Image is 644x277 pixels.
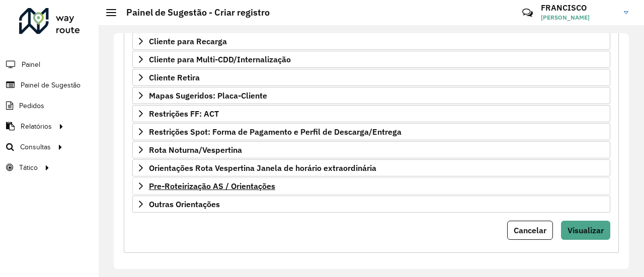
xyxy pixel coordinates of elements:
[149,91,267,100] span: Mapas Sugeridos: Placa-Cliente
[541,13,616,22] span: [PERSON_NAME]
[22,59,40,70] span: Painel
[517,2,538,24] a: Contato Rápido
[116,7,270,18] h2: Painel de Sugestão - Criar registro
[507,221,553,240] button: Cancelar
[19,162,38,173] span: Tático
[149,146,242,154] span: Rota Noturna/Vespertina
[149,55,291,63] span: Cliente para Multi-CDD/Internalização
[132,141,610,158] a: Rota Noturna/Vespertina
[149,73,200,81] span: Cliente Retira
[132,123,610,140] a: Restrições Spot: Forma de Pagamento e Perfil de Descarga/Entrega
[514,225,546,235] span: Cancelar
[132,159,610,176] a: Orientações Rota Vespertina Janela de horário extraordinária
[20,142,51,152] span: Consultas
[132,105,610,122] a: Restrições FF: ACT
[21,80,80,90] span: Painel de Sugestão
[149,37,227,45] span: Cliente para Recarga
[561,221,610,240] button: Visualizar
[21,121,52,132] span: Relatórios
[149,110,219,118] span: Restrições FF: ACT
[149,182,275,190] span: Pre-Roteirização AS / Orientações
[132,87,610,104] a: Mapas Sugeridos: Placa-Cliente
[149,200,220,208] span: Outras Orientações
[149,164,376,172] span: Orientações Rota Vespertina Janela de horário extraordinária
[132,69,610,86] a: Cliente Retira
[568,225,604,235] span: Visualizar
[132,177,610,195] a: Pre-Roteirização AS / Orientações
[132,33,610,50] a: Cliente para Recarga
[132,51,610,68] a: Cliente para Multi-CDD/Internalização
[132,196,610,213] a: Outras Orientações
[19,101,44,111] span: Pedidos
[541,3,616,13] h3: FRANCISCO
[149,128,401,136] span: Restrições Spot: Forma de Pagamento e Perfil de Descarga/Entrega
